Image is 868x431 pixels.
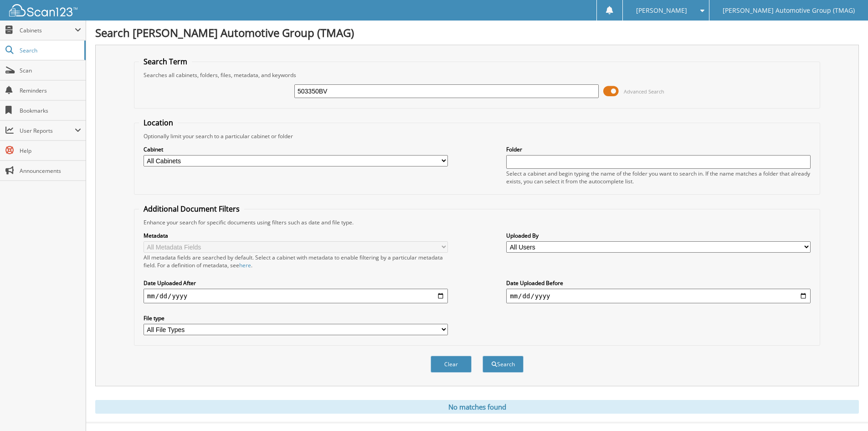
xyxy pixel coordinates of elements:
span: Announcements [20,167,81,175]
span: Cabinets [20,26,75,34]
label: Date Uploaded After [144,279,448,287]
iframe: Chat Widget [822,387,868,431]
label: Cabinet [144,145,448,153]
span: [PERSON_NAME] [636,8,687,13]
div: Select a cabinet and begin typing the name of the folder you want to search in. If the name match... [506,170,811,185]
a: here [239,261,251,269]
button: Search [483,356,524,373]
span: Help [20,147,81,155]
span: Reminders [20,87,81,94]
label: Uploaded By [506,232,811,239]
label: File type [144,314,448,322]
span: Scan [20,67,81,74]
input: end [506,289,811,303]
div: Searches all cabinets, folders, files, metadata, and keywords [139,71,815,79]
label: Folder [506,145,811,153]
div: Optionally limit your search to a particular cabinet or folder [139,132,815,140]
legend: Additional Document Filters [139,204,244,214]
legend: Location [139,118,178,128]
input: start [144,289,448,303]
div: Enhance your search for specific documents using filters such as date and file type. [139,218,815,226]
span: [PERSON_NAME] Automotive Group (TMAG) [723,8,855,13]
span: Advanced Search [624,88,664,95]
span: Search [20,47,80,54]
button: Clear [431,356,472,373]
h1: Search [PERSON_NAME] Automotive Group (TMAG) [95,25,859,40]
span: User Reports [20,127,75,135]
label: Metadata [144,232,448,239]
img: scan123-logo-white.svg [9,4,77,16]
div: All metadata fields are searched by default. Select a cabinet with metadata to enable filtering b... [144,254,448,269]
span: Bookmarks [20,107,81,114]
legend: Search Term [139,57,192,67]
div: No matches found [95,400,859,414]
label: Date Uploaded Before [506,279,811,287]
